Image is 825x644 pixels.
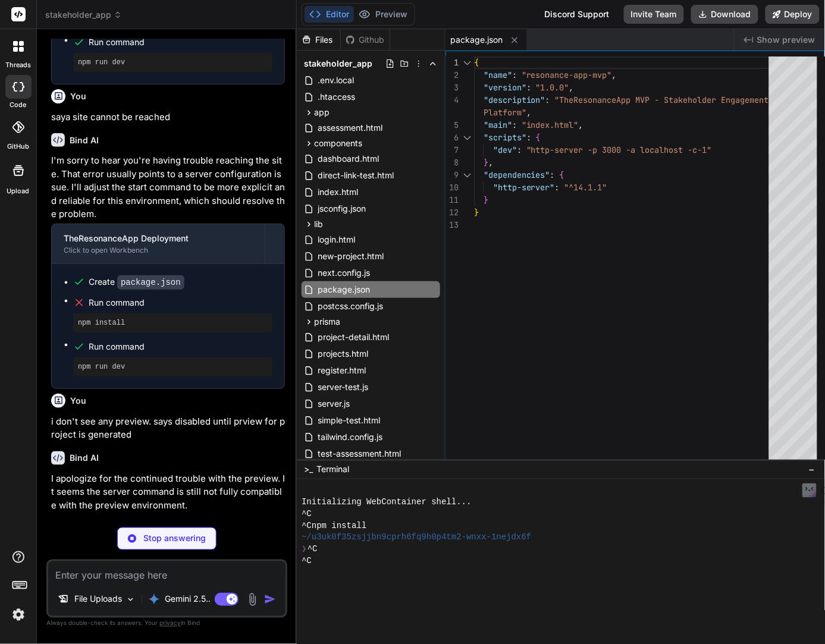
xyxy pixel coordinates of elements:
[246,593,259,607] img: attachment
[474,207,479,218] span: }
[305,6,354,23] button: Editor
[446,119,459,131] div: 5
[117,275,184,290] code: package.json
[526,82,531,93] span: :
[446,169,459,181] div: 9
[691,5,758,24] button: Download
[564,182,607,193] span: "^14.1.1"
[78,58,268,67] pre: npm run dev
[89,341,272,353] span: Run command
[316,168,395,183] span: direct-link-test.html
[512,70,517,80] span: :
[522,120,579,130] span: "index.html"
[526,144,712,155] span: "http-server -p 3000 -a localhost -c-1"
[46,618,287,629] p: Always double-check its answers. Your in Bind
[148,593,160,605] img: Gemini 2.5 Pro
[446,94,459,106] div: 4
[446,194,459,206] div: 11
[474,57,479,68] span: {
[493,182,555,193] span: "http-server"
[143,533,206,545] p: Stop answering
[51,154,285,221] p: I'm sorry to hear you're having trouble reaching the site. That error usually points to a server ...
[314,106,330,118] span: app
[555,95,769,105] span: "TheResonanceApp MVP - Stakeholder Engagement
[89,276,184,288] div: Create
[159,620,181,627] span: privacy
[560,169,564,180] span: {
[538,5,617,24] div: Discord Support
[446,81,459,94] div: 3
[302,532,531,544] span: ~/u3uk0f35zsjjbn9cprh6fq9h0p4tm2-wnxx-1nejdx6f
[5,60,31,70] label: threads
[493,144,517,155] span: "dev"
[302,555,312,567] span: ^C
[70,452,99,464] h6: Bind AI
[460,169,475,181] div: Click to collapse the range.
[302,544,308,555] span: ❯
[550,169,555,180] span: :
[526,132,531,143] span: :
[446,69,459,81] div: 2
[757,34,815,46] span: Show preview
[316,380,369,394] span: server-test.js
[569,82,574,93] span: ,
[316,299,384,313] span: postcss.config.js
[78,362,268,372] pre: npm run dev
[807,460,818,479] button: −
[522,70,612,80] span: "resonance-app-mvp"
[446,181,459,194] div: 10
[51,111,285,124] p: saya site cannot be reached
[316,463,349,475] span: Terminal
[302,508,312,520] span: ^C
[316,413,381,428] span: simple-test.html
[314,218,323,230] span: lib
[316,152,380,166] span: dashboard.html
[316,202,367,216] span: jsconfig.json
[64,233,253,244] div: TheResonanceApp Deployment
[512,120,517,130] span: :
[89,297,272,309] span: Run command
[809,463,815,475] span: −
[304,463,313,475] span: >_
[45,9,122,21] span: stakeholder_app
[446,156,459,169] div: 8
[484,107,526,118] span: Platform"
[51,517,285,557] p: I'll simplify it to the most standard and reliable configuration, which should resolve the detect...
[316,73,355,87] span: .env.local
[460,131,475,144] div: Click to collapse the range.
[78,318,268,328] pre: npm install
[484,70,512,80] span: "name"
[51,415,285,442] p: i don't see any preview. says disabled until prview for project is generated
[7,142,29,152] label: GitHub
[484,194,488,205] span: }
[446,206,459,219] div: 12
[10,100,27,110] label: code
[446,219,459,231] div: 13
[316,90,356,104] span: .htaccess
[536,82,569,93] span: "1.0.0"
[354,6,412,23] button: Preview
[89,36,272,48] span: Run command
[297,34,340,46] div: Files
[446,131,459,144] div: 6
[316,330,390,344] span: project-detail.html
[165,593,211,605] p: Gemini 2.5..
[316,249,385,263] span: new-project.html
[484,120,512,130] span: "main"
[484,157,488,168] span: }
[314,137,362,149] span: components
[70,395,86,407] h6: You
[446,56,459,69] div: 1
[51,472,285,513] p: I apologize for the continued trouble with the preview. It seems the server command is still not ...
[316,363,367,378] span: register.html
[484,82,526,93] span: "version"
[314,316,340,328] span: prisma
[52,224,265,263] button: TheResonanceApp DeploymentClick to open Workbench
[316,185,359,199] span: index.html
[7,186,30,196] label: Upload
[74,593,122,605] p: File Uploads
[64,246,253,255] div: Click to open Workbench
[526,107,531,118] span: ,
[624,5,684,24] button: Invite Team
[302,520,366,532] span: ^Cnpm install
